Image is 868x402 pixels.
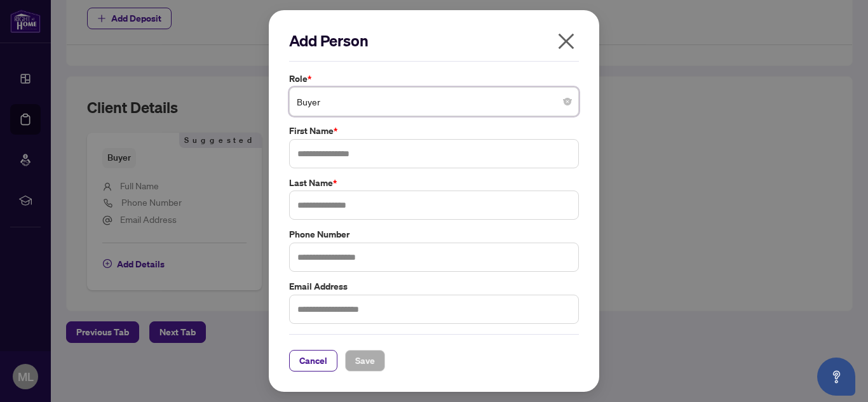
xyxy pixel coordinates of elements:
[289,279,579,293] label: Email Address
[817,358,855,396] button: Open asap
[297,90,571,114] span: Buyer
[289,72,579,86] label: Role
[289,30,579,51] h2: Add Person
[289,124,579,138] label: First Name
[345,350,385,372] button: Save
[299,351,327,371] span: Cancel
[289,350,337,372] button: Cancel
[289,227,579,241] label: Phone Number
[556,31,576,51] span: close
[564,98,571,105] span: close-circle
[289,176,579,190] label: Last Name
